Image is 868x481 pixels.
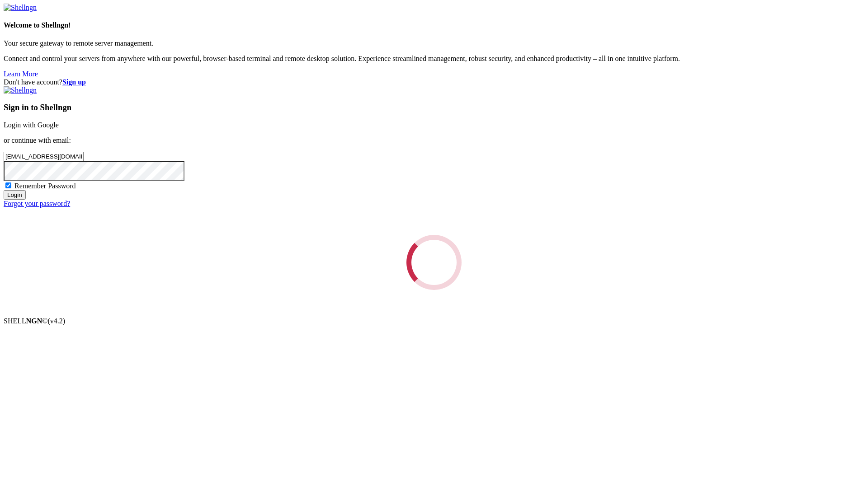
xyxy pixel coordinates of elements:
div: Don't have account? [4,78,864,86]
p: Your secure gateway to remote server management. [4,39,864,47]
input: Login [4,190,26,200]
h4: Welcome to Shellngn! [4,21,864,29]
b: NGN [26,317,42,325]
img: Shellngn [4,86,37,94]
a: Forgot your password? [4,200,70,207]
a: Learn More [4,70,38,78]
p: or continue with email: [4,136,864,145]
h3: Sign in to Shellngn [4,103,864,112]
a: Sign up [62,78,86,86]
a: Login with Google [4,121,59,129]
input: Remember Password [5,182,11,188]
span: SHELL © [4,317,65,325]
span: Remember Password [14,182,76,190]
input: Email address [4,152,84,161]
div: Loading... [404,232,464,292]
p: Connect and control your servers from anywhere with our powerful, browser-based terminal and remo... [4,55,864,63]
span: 4.2.0 [48,317,66,325]
img: Shellngn [4,4,37,12]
